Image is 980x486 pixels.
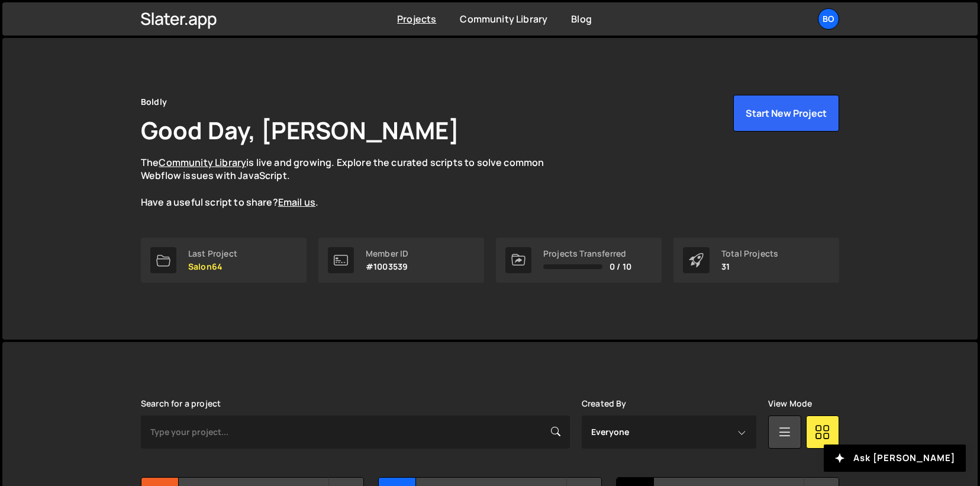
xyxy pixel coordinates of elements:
input: Type your project... [141,415,570,449]
div: Boldly [141,95,167,109]
span: 0 / 10 [610,262,631,271]
a: Community Library [460,12,547,25]
label: View Mode [768,399,812,408]
p: #1003539 [366,262,408,271]
p: 31 [721,262,778,271]
a: Blog [571,12,592,25]
p: The is live and growing. Explore the curated scripts to solve common Webflow issues with JavaScri... [141,156,567,209]
a: Last Project Salon64 [141,238,307,283]
p: Salon64 [188,262,237,271]
a: Community Library [159,156,246,169]
div: Last Project [188,249,237,258]
a: Bo [818,8,839,30]
button: Start New Project [733,95,839,132]
h1: Good Day, [PERSON_NAME] [141,114,459,146]
label: Created By [582,399,627,408]
div: Member ID [366,249,408,258]
a: Email us [278,196,315,209]
label: Search for a project [141,399,221,408]
button: Ask [PERSON_NAME] [824,445,966,472]
div: Projects Transferred [543,249,631,258]
div: Total Projects [721,249,778,258]
a: Projects [397,12,436,25]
